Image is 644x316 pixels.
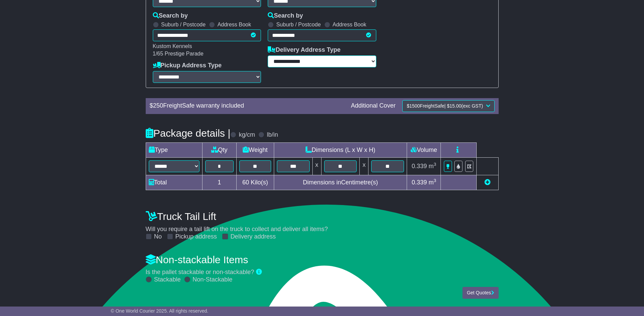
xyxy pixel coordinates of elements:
[202,142,236,157] td: Qty
[333,21,366,28] label: Address Book
[268,46,340,54] label: Delivery Address Type
[142,207,502,241] div: Will you require a tail lift on the truck to collect and deliver all items?
[239,131,255,139] label: kg/cm
[402,100,494,112] button: $1500FreightSafe| $15.00(exc GST)
[146,142,202,157] td: Type
[409,103,420,109] span: 1500
[153,102,163,109] span: 250
[444,103,483,109] span: | $ (exc GST)
[407,103,484,109] span: $ FreightSafe
[274,142,407,157] td: Dimensions (L x W x H)
[360,157,368,175] td: x
[154,276,181,284] label: Stackable
[407,142,441,157] td: Volume
[434,178,436,183] sup: 3
[462,287,499,299] button: Get Quotes
[412,163,427,170] span: 0.339
[348,102,399,110] div: Additional Cover
[429,179,436,186] span: m
[193,276,233,284] label: Non-Stackable
[153,62,222,69] label: Pickup Address Type
[484,179,491,186] a: Add new item
[146,269,254,275] span: Is the pallet stackable or non-stackable?
[412,179,427,186] span: 0.339
[154,233,162,241] label: No
[312,157,321,175] td: x
[153,12,188,20] label: Search by
[242,179,249,186] span: 60
[429,163,436,170] span: m
[434,162,436,167] sup: 3
[146,175,202,190] td: Total
[146,211,499,222] h4: Truck Tail Lift
[111,308,209,314] span: © One World Courier 2025. All rights reserved.
[153,43,192,49] span: Kustom Kennels
[146,254,499,265] h4: Non-stackable Items
[231,233,276,241] label: Delivery address
[146,128,231,139] h4: Package details |
[267,131,278,139] label: lb/in
[161,21,206,28] label: Suburb / Postcode
[236,142,274,157] td: Weight
[274,175,407,190] td: Dimensions in Centimetre(s)
[146,102,348,110] div: $ FreightSafe warranty included
[450,103,461,109] span: 15.00
[175,233,217,241] label: Pickup address
[236,175,274,190] td: Kilo(s)
[268,12,303,20] label: Search by
[276,21,321,28] label: Suburb / Postcode
[202,175,236,190] td: 1
[217,21,251,28] label: Address Book
[153,51,204,57] span: 1/65 Prestige Parade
